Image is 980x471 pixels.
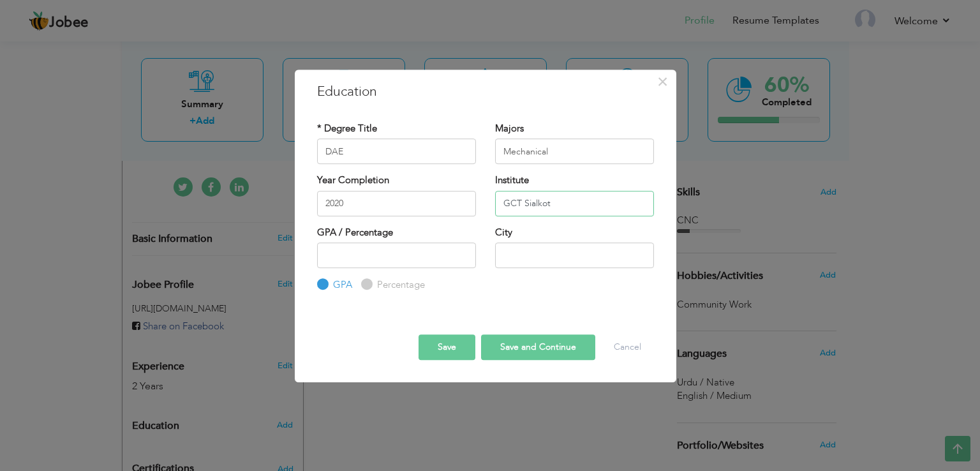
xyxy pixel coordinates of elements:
button: Close [653,71,673,92]
label: Percentage [374,278,425,292]
label: * Degree Title [317,122,377,135]
button: Save [419,334,475,360]
div: Add your educational degree. [132,413,293,438]
label: Majors [495,122,524,135]
label: GPA [330,278,352,292]
label: City [495,226,512,239]
button: Save and Continue [481,334,595,360]
h3: Education [317,82,654,101]
label: GPA / Percentage [317,226,393,239]
button: Cancel [601,334,654,360]
label: Institute [495,174,529,187]
span: × [657,70,668,93]
label: Year Completion [317,174,389,187]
